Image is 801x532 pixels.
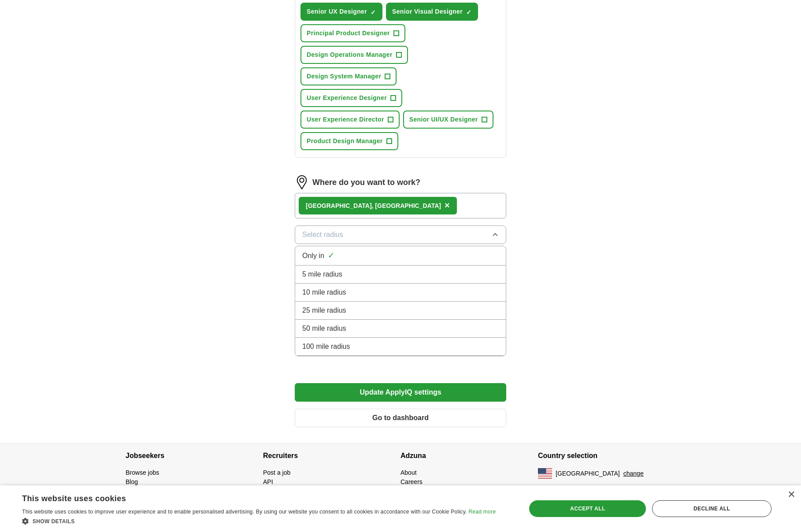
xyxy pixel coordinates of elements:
button: Go to dashboard [295,409,506,427]
button: Senior UX Designer✓ [300,3,382,21]
span: ✓ [371,9,376,16]
span: 10 mile radius [302,287,346,298]
span: Product Design Manager [307,137,383,146]
a: Post a job [263,469,290,476]
span: ✓ [328,250,334,262]
button: Product Design Manager [300,132,398,150]
span: 100 mile radius [302,341,350,352]
span: ✓ [466,9,471,16]
span: 50 mile radius [302,323,346,334]
span: Senior UI/UX Designer [409,115,478,124]
span: Senior UX Designer [307,7,367,16]
button: Select radius [295,225,506,244]
a: API [263,478,273,485]
div: [GEOGRAPHIC_DATA], [GEOGRAPHIC_DATA] [306,201,441,211]
button: Principal Product Designer [300,24,405,42]
div: This website uses cookies [22,491,474,504]
label: Where do you want to work? [312,177,420,188]
span: 25 mile radius [302,305,346,316]
span: [GEOGRAPHIC_DATA] [556,469,620,478]
span: 5 mile radius [302,269,342,280]
a: Browse jobs [126,469,159,476]
button: Design System Manager [300,67,397,85]
a: About [400,469,417,476]
button: Senior UI/UX Designer [403,111,493,129]
button: Senior Visual Designer✓ [386,3,478,21]
span: Show details [33,518,75,525]
img: US flag [538,468,552,479]
div: Close [788,491,794,498]
div: Decline all [652,500,771,517]
button: Update ApplyIQ settings [295,383,506,402]
button: User Experience Designer [300,89,402,107]
button: × [445,199,450,212]
span: Principal Product Designer [307,29,390,38]
img: location.png [295,175,309,189]
span: This website uses cookies to improve user experience and to enable personalised advertising. By u... [22,509,467,515]
span: Design System Manager [307,72,381,81]
button: change [623,469,644,478]
a: Blog [126,478,138,485]
h4: Country selection [538,443,675,468]
span: Select radius [302,229,343,240]
span: Only in [302,251,324,261]
button: User Experience Director [300,111,400,129]
span: User Experience Designer [307,93,387,103]
span: Design Operations Manager [307,50,393,59]
span: Senior Visual Designer [392,7,463,16]
a: Careers [400,478,423,485]
span: User Experience Director [307,115,384,124]
span: × [445,200,450,210]
div: Show details [22,517,496,525]
div: Accept all [529,500,646,517]
button: Design Operations Manager [300,46,408,64]
a: Read more, opens a new window [468,509,496,515]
